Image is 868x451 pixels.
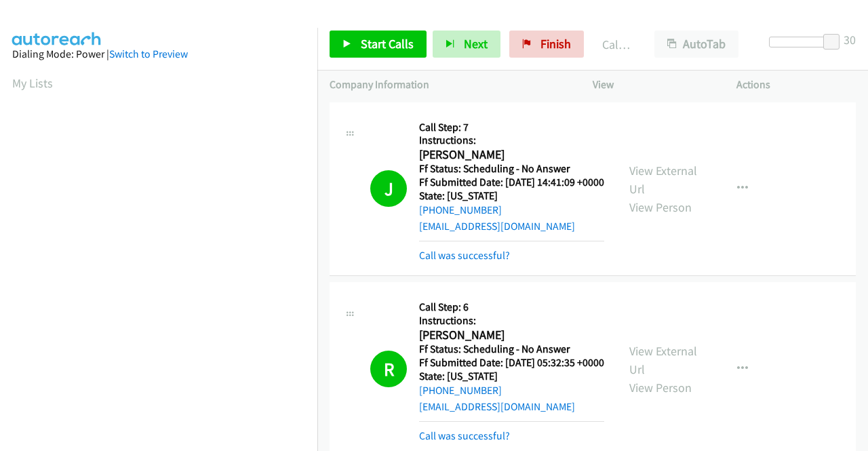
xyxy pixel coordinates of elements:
[370,351,407,387] h1: R
[419,370,604,383] h5: State: [US_STATE]
[433,31,500,58] button: Next
[419,121,604,134] h5: Call Step: 7
[419,220,575,233] a: [EMAIL_ADDRESS][DOMAIN_NAME]
[419,356,604,370] h5: Ff Submitted Date: [DATE] 05:32:35 +0000
[419,300,604,314] h5: Call Step: 6
[419,384,502,397] a: [PHONE_NUMBER]
[629,163,697,197] a: View External Url
[629,380,692,395] a: View Person
[654,31,738,58] button: AutoTab
[419,314,604,328] h5: Instructions:
[419,429,510,442] a: Call was successful?
[419,176,604,189] h5: Ff Submitted Date: [DATE] 14:41:09 +0000
[419,342,604,356] h5: Ff Status: Scheduling - No Answer
[419,147,600,163] h2: [PERSON_NAME]
[629,343,697,377] a: View External Url
[330,77,568,93] p: Company Information
[370,170,407,207] h1: J
[602,35,630,54] p: Call Completed
[419,400,575,413] a: [EMAIL_ADDRESS][DOMAIN_NAME]
[361,36,414,52] span: Start Calls
[330,31,427,58] a: Start Calls
[593,77,712,93] p: View
[844,31,856,49] div: 30
[419,249,510,262] a: Call was successful?
[12,75,53,91] a: My Lists
[509,31,584,58] a: Finish
[419,203,502,216] a: [PHONE_NUMBER]
[464,36,488,52] span: Next
[629,199,692,215] a: View Person
[829,172,868,279] iframe: Resource Center
[419,162,604,176] h5: Ff Status: Scheduling - No Answer
[419,328,600,343] h2: [PERSON_NAME]
[419,189,604,203] h5: State: [US_STATE]
[736,77,856,93] p: Actions
[419,134,604,147] h5: Instructions:
[540,36,571,52] span: Finish
[109,47,188,60] a: Switch to Preview
[12,46,305,62] div: Dialing Mode: Power |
